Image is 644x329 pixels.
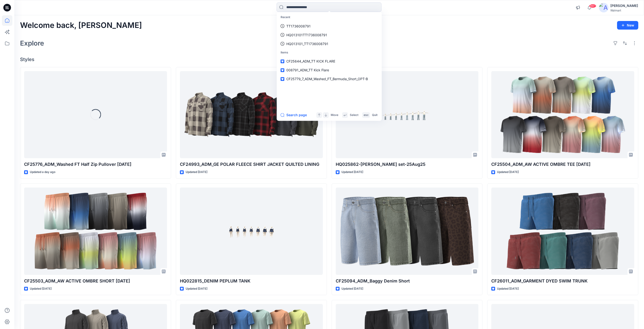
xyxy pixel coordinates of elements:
[617,21,638,30] button: New
[341,286,363,291] p: Updated [DATE]
[491,188,634,275] a: CF26011_ADM_GARMENT DYED SWIM TRUNK
[286,24,311,29] p: TT1736008791
[336,71,479,158] a: HQ025862-BAGGY DENIM JEAN-Size set-25Aug25
[24,161,167,168] p: CF25776_ADM_Washed FT Half Zip Pullover [DATE]
[281,112,307,118] button: Search page
[286,77,368,81] span: CF25779_7_ADM_Washed_FT_Bermuda_Short_OPT-B
[364,113,369,118] p: esc
[278,66,381,74] a: 008791_ADM_TT Kick Flare
[180,161,323,168] p: CF24993_ADM_GE POLAR FLEECE SHIRT JACKET QUILTED LINING
[278,13,381,22] p: Recent
[286,59,335,63] span: CF25644_ADM_TT KICK FLARE
[491,71,634,158] a: CF25504_ADM_AW ACTIVE OMBRE TEE 23MAY25
[341,170,363,175] p: Updated [DATE]
[610,9,638,12] div: Walmart
[350,113,358,118] p: Select
[20,21,142,30] h2: Welcome back, [PERSON_NAME]
[372,113,377,118] p: Quit
[20,39,44,47] h2: Explore
[278,39,381,48] a: HQ013101_TT1736008791
[599,3,608,12] img: avatar
[278,74,381,83] a: CF25779_7_ADM_Washed_FT_Bermuda_Short_OPT-B
[286,68,329,72] span: 008791_ADM_TT Kick Flare
[497,286,519,291] p: Updated [DATE]
[336,278,479,284] p: CF25094_ADM_Baggy Denim Short
[331,113,338,118] p: Move
[24,188,167,275] a: CF25503_ADM_AW ACTIVE OMBRE SHORT 23MAY25
[278,22,381,31] a: TT1736008791
[20,57,638,62] h4: Styles
[336,188,479,275] a: CF25094_ADM_Baggy Denim Short
[180,188,323,275] a: HQ022815_DENIM PEPLUM TANK
[491,278,634,284] p: CF26011_ADM_GARMENT DYED SWIM TRUNK
[589,4,596,8] span: 99+
[278,57,381,66] a: CF25644_ADM_TT KICK FLARE
[186,286,207,291] p: Updated [DATE]
[491,161,634,168] p: CF25504_ADM_AW ACTIVE OMBRE TEE [DATE]
[278,48,381,57] p: Items
[24,278,167,284] p: CF25503_ADM_AW ACTIVE OMBRE SHORT [DATE]
[278,31,381,39] a: HQ013101TT1736008791
[336,161,479,168] p: HQ025862-[PERSON_NAME] set-25Aug25
[610,3,638,9] div: [PERSON_NAME]
[186,170,207,175] p: Updated [DATE]
[286,32,327,37] p: HQ013101TT1736008791
[30,170,55,175] p: Updated a day ago
[286,41,328,46] p: HQ013101_TT1736008791
[180,71,323,158] a: CF24993_ADM_GE POLAR FLEECE SHIRT JACKET QUILTED LINING
[497,170,519,175] p: Updated [DATE]
[180,278,323,284] p: HQ022815_DENIM PEPLUM TANK
[30,286,52,291] p: Updated [DATE]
